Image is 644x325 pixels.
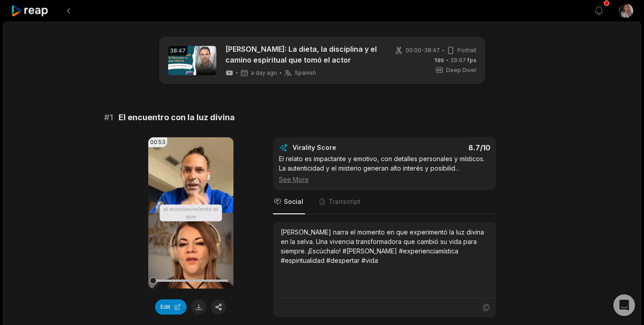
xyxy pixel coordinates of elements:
a: [PERSON_NAME]: La dieta, la disciplina y el camino espiritual que tomó el actor [225,44,381,65]
span: 29.97 [451,56,476,64]
nav: Tabs [273,190,496,214]
div: Virality Score [292,143,389,152]
span: Social [284,197,303,206]
div: See More [279,175,490,184]
div: El relato es impactante y emotivo, con detalles personales y místicos. La autenticidad y el miste... [279,154,490,184]
span: # 1 [104,111,113,124]
div: Open Intercom Messenger [613,294,635,316]
span: Deep Diver [446,66,476,74]
div: 8.7 /10 [393,143,490,152]
span: Spanish [295,69,316,77]
span: fps [467,57,476,63]
span: El encuentro con la luz divina [119,111,235,124]
span: Transcript [329,197,361,206]
span: 00:00 - 38:47 [406,46,440,54]
span: a day ago [251,69,277,77]
video: Your browser does not support mp4 format. [148,137,233,289]
button: Edit [155,299,187,315]
div: [PERSON_NAME] narra el momento en que experimentó la luz divina en la selva. Una vivencia transfo... [281,227,489,265]
span: Portrait [457,46,476,54]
